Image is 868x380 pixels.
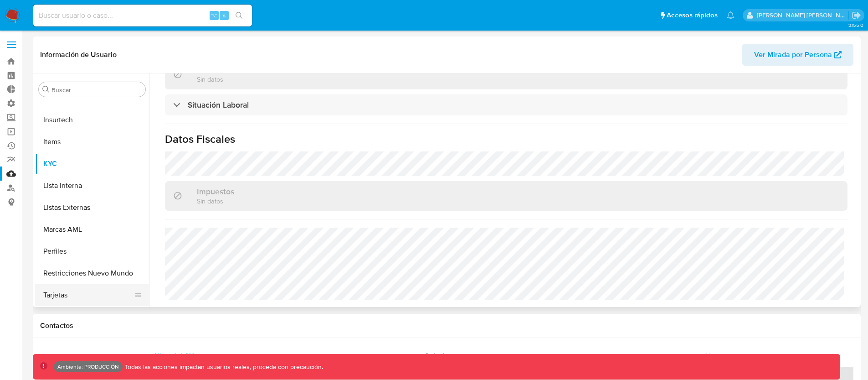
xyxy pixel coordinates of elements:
button: Listas Externas [35,197,149,219]
button: Restricciones Nuevo Mundo [35,262,149,284]
span: s [223,11,226,20]
input: Buscar usuario o caso... [33,10,252,21]
button: Marcas AML [35,219,149,240]
a: Notificaciones [727,11,734,19]
span: Ver Mirada por Persona [754,44,832,66]
h3: Impuestos [197,187,234,197]
button: search-icon [230,9,248,22]
button: Ver Mirada por Persona [742,44,853,66]
div: ParientesSin datos [165,59,847,89]
span: ⌥ [211,11,217,20]
h3: Situación Laboral [188,100,249,110]
button: Tarjetas [35,284,142,306]
a: Salir [852,10,861,20]
p: Todas las acciones impactan usuarios reales, proceda con precaución. [123,363,323,371]
p: Ambiente: PRODUCCIÓN [57,365,119,369]
p: Sin datos [197,197,234,205]
p: Sin datos [197,75,231,83]
h1: Contactos [40,321,853,330]
button: Buscar [42,86,50,93]
span: Chat [704,351,719,361]
span: Accesos rápidos [667,10,718,20]
p: victor.david@mercadolibre.com.co [757,11,849,20]
button: Items [35,131,149,153]
button: Perfiles [35,240,149,262]
div: ImpuestosSin datos [165,181,847,211]
span: Soluciones [425,351,461,361]
button: Lista Interna [35,175,149,197]
input: Buscar [51,86,142,94]
button: KYC [35,153,149,175]
h1: Datos Fiscales [165,132,847,146]
h1: Información de Usuario [40,50,117,59]
span: Historial CX [154,351,194,361]
div: Situación Laboral [165,94,847,115]
button: Insurtech [35,109,149,131]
